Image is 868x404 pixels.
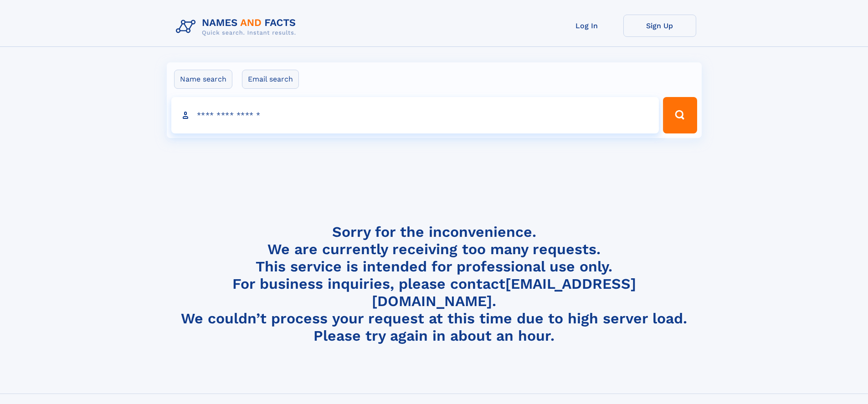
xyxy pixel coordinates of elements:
[242,70,299,89] label: Email search
[663,97,697,133] button: Search Button
[172,15,303,39] img: Logo Names and Facts
[171,97,659,133] input: search input
[550,15,623,37] a: Log In
[372,275,636,310] a: [EMAIL_ADDRESS][DOMAIN_NAME]
[623,15,696,37] a: Sign Up
[174,70,232,89] label: Name search
[172,223,696,345] h4: Sorry for the inconvenience. We are currently receiving too many requests. This service is intend...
